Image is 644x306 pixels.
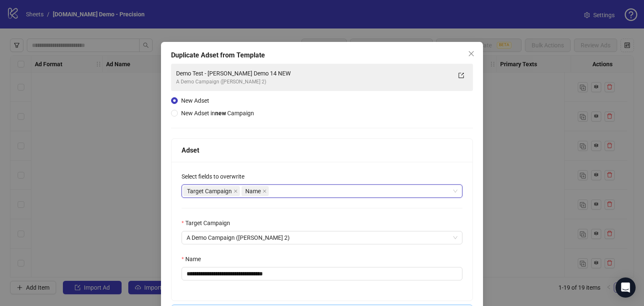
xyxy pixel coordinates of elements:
div: Adset [182,145,462,156]
span: A Demo Campaign (James 2) [187,231,457,244]
label: Select fields to overwrite [182,172,250,181]
span: export [458,73,464,78]
span: Name [241,186,269,196]
div: Duplicate Adset from Template [171,50,473,60]
span: Target Campaign [187,187,232,196]
span: close [468,50,475,57]
button: Close [465,47,478,60]
span: Target Campaign [183,186,240,196]
strong: new [215,110,226,117]
input: Name [182,267,462,280]
div: Demo Test - [PERSON_NAME] Demo 14 NEW [176,69,451,78]
div: A Demo Campaign ([PERSON_NAME] 2) [176,78,451,86]
div: Open Intercom Messenger [615,277,636,298]
span: close [234,189,238,193]
span: New Adset in Campaign [181,110,254,117]
span: close [262,189,267,193]
span: Name [245,187,261,196]
span: New Adset [181,97,209,104]
label: Target Campaign [182,218,236,228]
label: Name [182,254,206,264]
